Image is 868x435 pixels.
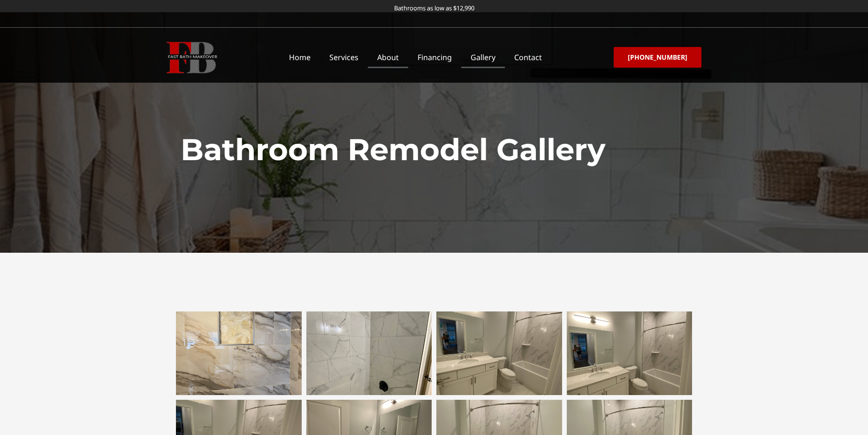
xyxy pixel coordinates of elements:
[181,129,687,171] h1: Bathroom Remodel Gallery
[280,47,320,68] a: Home
[628,54,687,61] span: [PHONE_NUMBER]
[320,47,368,68] a: Services
[408,47,461,68] a: Financing
[368,47,408,68] a: About
[167,42,217,73] img: Fast Bath Makeover icon
[614,47,701,68] a: [PHONE_NUMBER]
[461,47,505,68] a: Gallery
[505,47,551,68] a: Contact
